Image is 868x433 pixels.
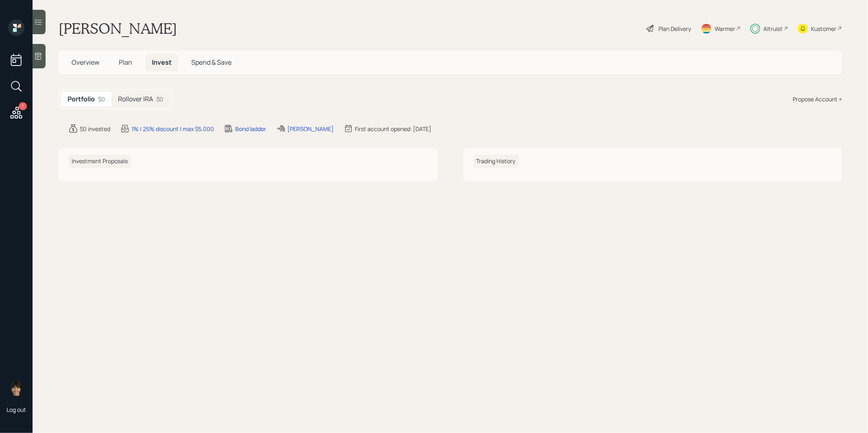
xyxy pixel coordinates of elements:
h5: Rollover IRA [118,95,153,103]
span: Spend & Save [191,58,232,67]
h1: [PERSON_NAME] [59,20,177,37]
span: Plan [119,58,132,67]
div: Altruist [763,24,783,33]
div: First account opened: [DATE] [355,125,431,133]
span: Overview [72,58,99,67]
img: treva-nostdahl-headshot.png [8,380,24,396]
div: 7 [19,102,27,110]
div: $0 [98,95,105,103]
div: $0 invested [80,125,110,133]
h6: Investment Proposals [68,155,131,168]
div: Warmer [715,24,735,33]
h6: Trading History [473,155,519,168]
div: Kustomer [811,24,836,33]
div: $0 [156,95,163,103]
h5: Portfolio [68,95,95,103]
div: 1% | 25% discount | max $5,000 [131,125,214,133]
div: [PERSON_NAME] [287,125,334,133]
div: Log out [7,406,26,413]
div: Plan Delivery [658,24,691,33]
div: Propose Account + [793,95,842,103]
div: Bond ladder [235,125,266,133]
span: Invest [152,58,172,67]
